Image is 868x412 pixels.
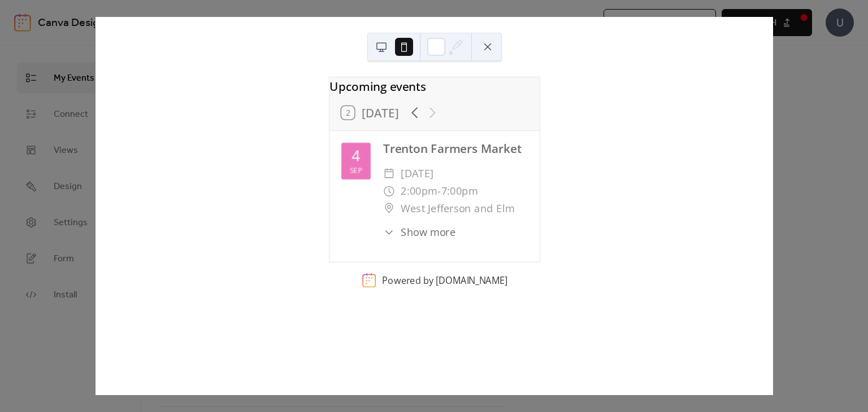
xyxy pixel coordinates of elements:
[401,165,434,182] span: [DATE]
[401,200,515,217] span: West Jefferson and Elm
[383,200,395,217] div: ​
[351,148,359,163] div: 4
[383,225,395,240] div: ​
[349,166,362,174] div: Sep
[401,225,456,240] span: Show more
[383,140,528,157] div: Trenton Farmers Market
[383,225,456,240] button: ​Show more
[382,274,507,287] div: Powered by
[435,274,507,287] a: [DOMAIN_NAME]
[441,182,478,200] span: 7:00pm
[383,182,395,200] div: ​
[383,165,395,182] div: ​
[401,182,437,200] span: 2:00pm
[329,77,540,95] div: Upcoming events
[437,182,441,200] span: -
